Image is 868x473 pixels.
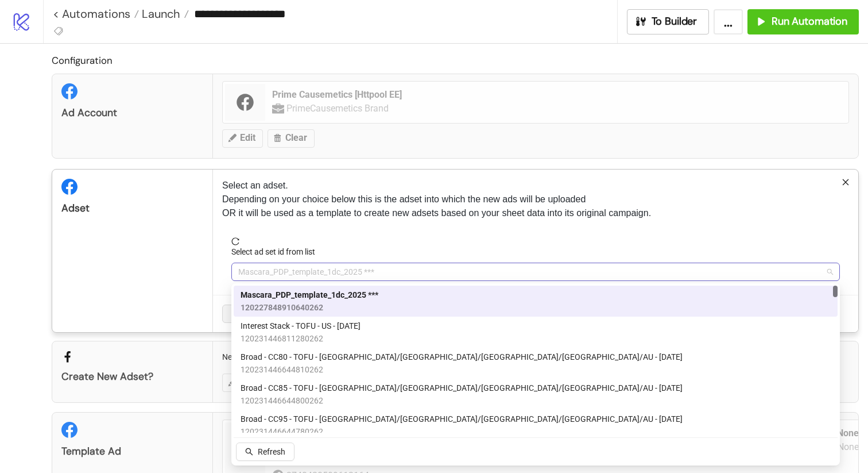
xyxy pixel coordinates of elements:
[241,363,683,376] span: 120231446644810262
[241,320,361,332] span: Interest Stack - TOFU - US - [DATE]
[241,413,683,425] span: Broad - CC95 - TOFU - [GEOGRAPHIC_DATA]/[GEOGRAPHIC_DATA]/[GEOGRAPHIC_DATA]/[GEOGRAPHIC_DATA]/AU ...
[241,289,378,301] span: Mascara_PDP_template_1dc_2025 ***
[241,394,683,407] span: 120231446644800262
[772,15,847,28] span: Run Automation
[234,379,838,410] div: Broad - CC85 - TOFU - US/CA/NZ/UK/AU - 03.09.2025
[627,9,710,34] button: To Builder
[236,443,294,461] button: Refresh
[139,6,180,21] span: Launch
[747,9,859,34] button: Run Automation
[222,179,849,220] p: Select an adset. Depending on your choice below this is the adset into which the new ads will be ...
[714,9,743,34] button: ...
[258,447,285,456] span: Refresh
[234,317,838,348] div: Interest Stack - TOFU - US - 03.09.2025
[241,301,378,314] span: 120227848910640262
[652,15,697,28] span: To Builder
[139,8,189,20] a: Launch
[245,448,253,456] span: search
[238,263,833,280] span: Mascara_PDP_template_1dc_2025 ***
[234,348,838,379] div: Broad - CC80 - TOFU - US/CA/NZ/UK/AU - 03.09.2025
[53,8,139,20] a: < Automations
[52,53,859,68] h2: Configuration
[241,351,683,363] span: Broad - CC80 - TOFU - [GEOGRAPHIC_DATA]/[GEOGRAPHIC_DATA]/[GEOGRAPHIC_DATA]/[GEOGRAPHIC_DATA]/AU ...
[231,245,323,258] label: Select ad set id from list
[234,410,838,441] div: Broad - CC95 - TOFU - US/CA/NZ/UK/AU - 03.09.2025
[222,305,265,323] button: Cancel
[241,425,683,438] span: 120231446644780262
[231,237,840,245] span: reload
[61,202,203,215] div: Adset
[241,382,683,394] span: Broad - CC85 - TOFU - [GEOGRAPHIC_DATA]/[GEOGRAPHIC_DATA]/[GEOGRAPHIC_DATA]/[GEOGRAPHIC_DATA]/AU ...
[241,332,361,345] span: 120231446811280262
[842,178,850,186] span: close
[234,286,838,317] div: Mascara_PDP_template_1dc_2025 ***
